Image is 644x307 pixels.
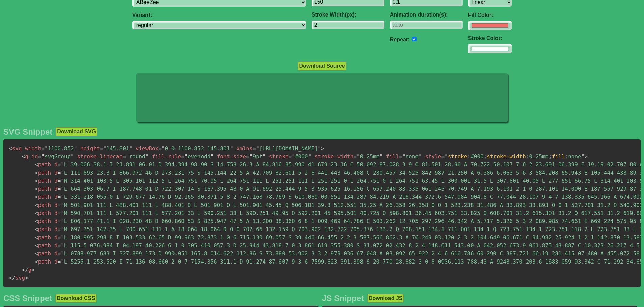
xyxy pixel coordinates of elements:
[61,186,64,192] span: "
[58,250,61,257] span: =
[321,145,324,152] span: >
[35,170,51,176] span: path
[41,153,45,160] span: "
[38,153,74,160] span: svgGroup
[129,145,133,152] span: "
[35,234,51,241] span: path
[136,145,158,152] span: viewBox
[322,294,364,303] h2: JS Snippet
[246,153,266,160] span: 9pt
[353,153,383,160] span: 0.25mm
[35,250,51,257] span: path
[308,153,311,160] span: "
[35,161,51,168] span: path
[54,250,58,257] span: d
[581,153,585,160] span: "
[289,153,292,160] span: =
[9,145,22,152] span: svg
[35,226,51,233] span: path
[58,218,61,224] span: =
[230,145,233,152] span: "
[367,294,404,303] button: Download JS
[35,242,38,249] span: <
[386,153,399,160] span: fill
[132,12,306,18] label: Variant:
[312,12,384,18] label: Stroke Width(px):
[54,210,58,216] span: d
[77,153,123,160] span: stroke-linecap
[55,294,97,303] button: Download CSS
[448,153,581,160] span: #000 0.25mm none
[289,153,311,160] span: #000
[35,218,38,224] span: <
[379,153,383,160] span: "
[54,202,58,208] span: d
[353,153,357,160] span: =
[548,153,552,160] span: ;
[565,153,568,160] span: :
[487,153,526,160] span: stroke-width
[402,153,406,160] span: "
[58,258,61,265] span: =
[158,145,162,152] span: =
[9,145,12,152] span: <
[246,153,249,160] span: =
[58,210,61,216] span: =
[35,194,38,200] span: <
[58,226,61,233] span: =
[35,186,51,192] span: path
[35,210,38,216] span: <
[253,145,321,152] span: [URL][DOMAIN_NAME]
[292,153,295,160] span: "
[54,178,58,184] span: d
[61,202,64,208] span: "
[58,234,61,241] span: =
[25,145,41,152] span: width
[103,145,106,152] span: "
[61,218,64,224] span: "
[468,35,512,41] label: Stroke Color:
[256,145,259,152] span: "
[35,258,38,265] span: <
[61,242,64,249] span: "
[181,153,185,160] span: =
[35,258,51,265] span: path
[298,62,346,70] button: Download Source
[35,218,51,224] span: path
[31,267,35,273] span: >
[80,145,100,152] span: height
[249,153,253,160] span: "
[61,178,64,184] span: "
[584,153,588,160] span: >
[35,186,38,192] span: <
[552,153,565,160] span: fill
[390,21,463,29] input: auto
[61,161,64,168] span: "
[41,145,45,152] span: =
[399,153,422,160] span: none
[54,170,58,176] span: d
[35,161,38,168] span: <
[162,145,165,152] span: "
[152,153,181,160] span: fill-rule
[58,202,61,208] span: =
[9,275,25,281] span: svg
[22,267,28,273] span: </
[390,12,463,18] label: Animation duration(s):
[61,258,64,265] span: "
[441,153,448,160] span: ="
[35,210,51,216] span: path
[61,170,64,176] span: "
[468,12,512,18] label: Fill Color:
[35,178,51,184] span: path
[54,258,58,265] span: d
[54,186,58,192] span: d
[448,153,467,160] span: stroke
[41,145,77,152] span: 1100.852
[61,210,64,216] span: "
[54,226,58,233] span: d
[210,153,214,160] span: "
[54,218,58,224] span: d
[526,153,529,160] span: :
[35,194,51,200] span: path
